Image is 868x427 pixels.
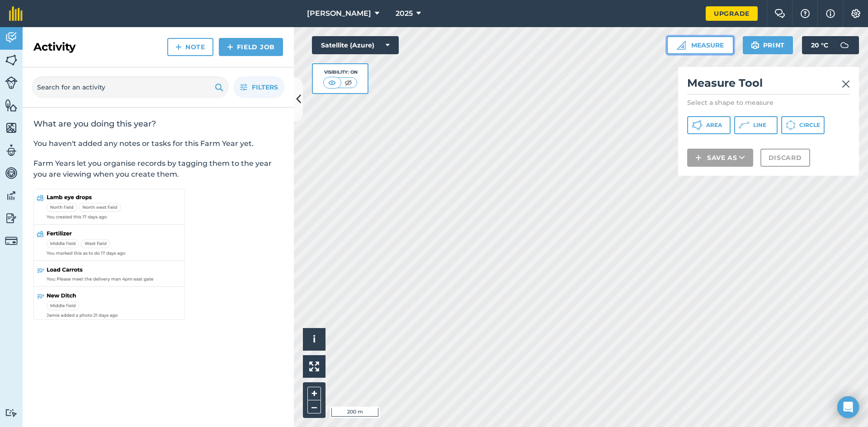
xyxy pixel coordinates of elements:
[303,328,325,351] button: i
[781,116,825,134] button: Circle
[175,42,182,52] img: svg+xml;base64,PHN2ZyB4bWxucz0iaHR0cDovL3d3dy53My5vcmcvMjAwMC9zdmciIHdpZHRoPSIxNCIgaGVpZ2h0PSIyNC...
[743,36,793,54] button: Print
[326,78,338,87] img: svg+xml;base64,PHN2ZyB4bWxucz0iaHR0cDovL3d3dy53My5vcmcvMjAwMC9zdmciIHdpZHRoPSI1MCIgaGVpZ2h0PSI0MC...
[32,76,229,98] input: Search for an activity
[219,38,283,56] a: Field Job
[802,36,859,54] button: 20 °C
[734,116,778,134] button: Line
[677,41,686,50] img: Ruler icon
[842,79,850,89] img: svg+xml;base64,PHN2ZyB4bWxucz0iaHR0cDovL3d3dy53My5vcmcvMjAwMC9zdmciIHdpZHRoPSIyMiIgaGVpZ2h0PSIzMC...
[5,144,18,157] img: svg+xml;base64,PD94bWwgdmVyc2lvbj0iMS4wIiBlbmNvZGluZz0idXRmLTgiPz4KPCEtLSBHZW5lcmF0b3I6IEFkb2JlIE...
[811,36,828,54] span: 20 ° C
[837,396,859,418] div: Open Intercom Messenger
[687,149,753,167] button: Save as
[5,408,18,417] img: svg+xml;base64,PD94bWwgdmVyc2lvbj0iMS4wIiBlbmNvZGluZz0idXRmLTgiPz4KPCEtLSBHZW5lcmF0b3I6IEFkb2JlIE...
[233,76,285,98] button: Filters
[343,78,354,87] img: svg+xml;base64,PHN2ZyB4bWxucz0iaHR0cDovL3d3dy53My5vcmcvMjAwMC9zdmciIHdpZHRoPSI1MCIgaGVpZ2h0PSI0MC...
[312,36,399,54] button: Satellite (Azure)
[307,400,321,413] button: –
[706,6,758,21] a: Upgrade
[826,8,835,19] img: svg+xml;base64,PHN2ZyB4bWxucz0iaHR0cDovL3d3dy53My5vcmcvMjAwMC9zdmciIHdpZHRoPSIxNyIgaGVpZ2h0PSIxNy...
[215,82,223,93] img: svg+xml;base64,PHN2ZyB4bWxucz0iaHR0cDovL3d3dy53My5vcmcvMjAwMC9zdmciIHdpZHRoPSIxOSIgaGVpZ2h0PSIyNC...
[5,121,18,135] img: svg+xml;base64,PHN2ZyB4bWxucz0iaHR0cDovL3d3dy53My5vcmcvMjAwMC9zdmciIHdpZHRoPSI1NiIgaGVpZ2h0PSI2MC...
[799,122,820,129] span: Circle
[323,69,358,76] div: Visibility: On
[5,211,18,225] img: svg+xml;base64,PD94bWwgdmVyc2lvbj0iMS4wIiBlbmNvZGluZz0idXRmLTgiPz4KPCEtLSBHZW5lcmF0b3I6IEFkb2JlIE...
[5,166,18,180] img: svg+xml;base64,PD94bWwgdmVyc2lvbj0iMS4wIiBlbmNvZGluZz0idXRmLTgiPz4KPCEtLSBHZW5lcmF0b3I6IEFkb2JlIE...
[309,361,319,371] img: Four arrows, one pointing top left, one top right, one bottom right and the last bottom left
[760,149,810,167] button: Discard
[5,76,18,89] img: svg+xml;base64,PD94bWwgdmVyc2lvbj0iMS4wIiBlbmNvZGluZz0idXRmLTgiPz4KPCEtLSBHZW5lcmF0b3I6IEFkb2JlIE...
[307,8,371,19] span: [PERSON_NAME]
[227,42,233,52] img: svg+xml;base64,PHN2ZyB4bWxucz0iaHR0cDovL3d3dy53My5vcmcvMjAwMC9zdmciIHdpZHRoPSIxNCIgaGVpZ2h0PSIyNC...
[695,152,702,163] img: svg+xml;base64,PHN2ZyB4bWxucz0iaHR0cDovL3d3dy53My5vcmcvMjAwMC9zdmciIHdpZHRoPSIxNCIgaGVpZ2h0PSIyNC...
[687,116,731,134] button: Area
[5,235,18,247] img: svg+xml;base64,PD94bWwgdmVyc2lvbj0iMS4wIiBlbmNvZGluZz0idXRmLTgiPz4KPCEtLSBHZW5lcmF0b3I6IEFkb2JlIE...
[5,53,18,67] img: svg+xml;base64,PHN2ZyB4bWxucz0iaHR0cDovL3d3dy53My5vcmcvMjAwMC9zdmciIHdpZHRoPSI1NiIgaGVpZ2h0PSI2MC...
[850,9,861,18] img: A cog icon
[307,387,321,400] button: +
[167,38,213,56] a: Note
[313,333,316,345] span: i
[9,6,23,21] img: fieldmargin Logo
[687,76,850,94] h2: Measure Tool
[800,9,811,18] img: A question mark icon
[33,40,75,54] h2: Activity
[753,122,766,129] span: Line
[5,99,18,112] img: svg+xml;base64,PHN2ZyB4bWxucz0iaHR0cDovL3d3dy53My5vcmcvMjAwMC9zdmciIHdpZHRoPSI1NiIgaGVpZ2h0PSI2MC...
[33,158,283,180] p: Farm Years let you organise records by tagging them to the year you are viewing when you create t...
[687,98,850,107] p: Select a shape to measure
[835,36,854,54] img: svg+xml;base64,PD94bWwgdmVyc2lvbj0iMS4wIiBlbmNvZGluZz0idXRmLTgiPz4KPCEtLSBHZW5lcmF0b3I6IEFkb2JlIE...
[396,8,413,19] span: 2025
[33,138,283,149] p: You haven't added any notes or tasks for this Farm Year yet.
[5,31,18,44] img: svg+xml;base64,PD94bWwgdmVyc2lvbj0iMS4wIiBlbmNvZGluZz0idXRmLTgiPz4KPCEtLSBHZW5lcmF0b3I6IEFkb2JlIE...
[667,36,734,54] button: Measure
[33,118,283,129] h2: What are you doing this year?
[706,122,722,129] span: Area
[252,82,278,92] span: Filters
[751,40,759,51] img: svg+xml;base64,PHN2ZyB4bWxucz0iaHR0cDovL3d3dy53My5vcmcvMjAwMC9zdmciIHdpZHRoPSIxOSIgaGVpZ2h0PSIyNC...
[5,189,18,202] img: svg+xml;base64,PD94bWwgdmVyc2lvbj0iMS4wIiBlbmNvZGluZz0idXRmLTgiPz4KPCEtLSBHZW5lcmF0b3I6IEFkb2JlIE...
[774,9,785,18] img: Two speech bubbles overlapping with the left bubble in the forefront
